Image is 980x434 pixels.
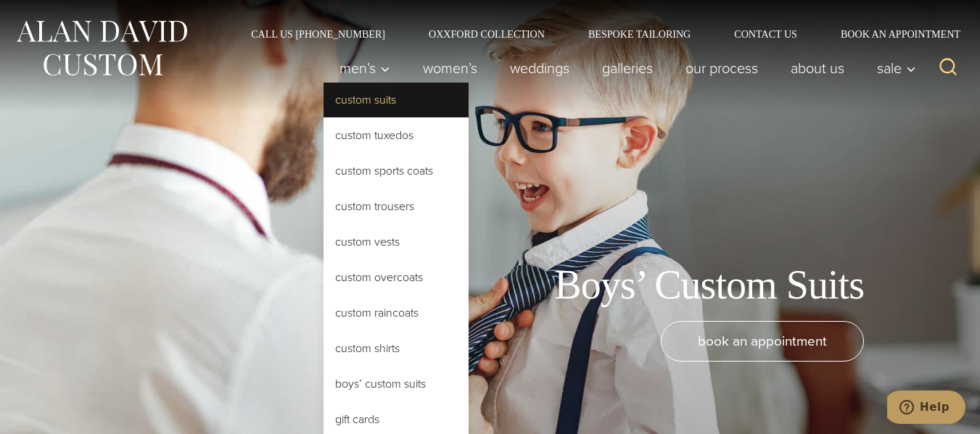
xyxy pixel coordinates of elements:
a: weddings [494,54,586,83]
a: About Us [775,54,861,83]
a: Call Us [PHONE_NUMBER] [229,29,407,39]
a: Custom Trousers [324,189,469,224]
a: Custom Vests [324,225,469,259]
nav: Secondary Navigation [229,29,965,39]
span: book an appointment [698,330,827,351]
nav: Primary Navigation [324,54,924,83]
a: Custom Sports Coats [324,154,469,188]
a: Custom Tuxedos [324,118,469,153]
button: Men’s sub menu toggle [324,54,407,83]
button: View Search Form [931,51,965,85]
a: Bespoke Tailoring [567,29,712,39]
a: Custom Raincoats [324,296,469,330]
a: Book an Appointment [819,29,965,39]
a: Oxxford Collection [407,29,567,39]
a: book an appointment [661,321,864,362]
a: Women’s [407,54,494,83]
a: Contact Us [712,29,819,39]
a: Boys’ Custom Suits [324,367,469,401]
iframe: Opens a widget where you can chat to one of our agents [887,391,965,427]
a: Our Process [670,54,775,83]
h1: Boys’ Custom Suits [554,261,864,309]
button: Sale sub menu toggle [861,54,924,83]
a: Custom Suits [324,83,469,117]
a: Galleries [586,54,670,83]
a: Custom Overcoats [324,260,469,295]
a: Custom Shirts [324,331,469,366]
img: Alan David Custom [15,16,189,80]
